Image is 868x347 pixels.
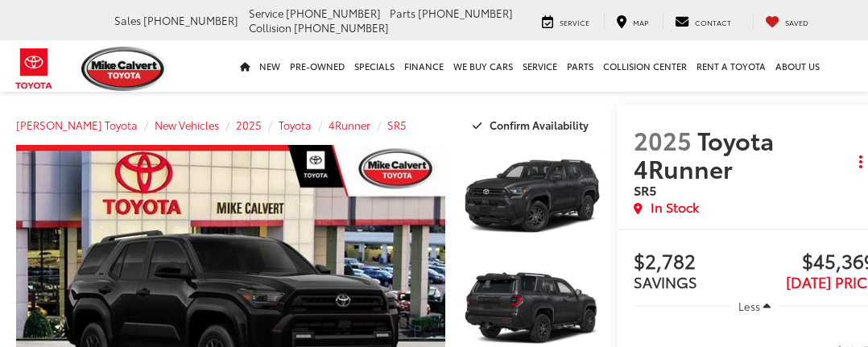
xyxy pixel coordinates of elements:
span: Toyota 4Runner [634,122,774,185]
span: Map [633,17,648,27]
img: Mike Calvert Toyota [81,47,167,91]
a: Service [530,14,601,29]
span: [PHONE_NUMBER] [294,20,389,35]
button: Confirm Availability [464,111,601,139]
span: Contact [695,17,731,27]
a: Map [604,14,660,29]
button: Less [730,291,779,320]
a: [PERSON_NAME] Toyota [16,118,138,132]
a: 4Runner [329,118,370,132]
span: Confirm Availability [490,118,589,132]
span: Parts [390,6,415,20]
a: Rent a Toyota [692,40,771,92]
a: Service [518,40,562,92]
a: Toyota [279,118,312,132]
span: Collision [249,20,291,35]
span: Saved [785,17,808,27]
span: [PHONE_NUMBER] [286,6,381,20]
a: 2025 [236,118,262,132]
a: About Us [771,40,825,92]
span: Service [249,6,283,20]
span: [PHONE_NUMBER] [418,6,513,20]
a: Parts [562,40,598,92]
span: dropdown dots [859,155,862,168]
a: New [254,40,285,92]
a: WE BUY CARS [448,40,518,92]
a: New Vehicles [155,118,219,132]
a: SR5 [387,118,407,132]
span: 2025 [634,122,692,157]
a: Contact [663,14,743,29]
span: Sales [114,13,141,27]
a: Finance [399,40,448,92]
a: Specials [349,40,399,92]
span: Service [560,17,589,27]
span: $2,782 [634,250,754,275]
span: Less [738,299,760,313]
a: Pre-Owned [285,40,349,92]
a: Home [235,40,254,92]
span: SR5 [634,180,656,199]
a: Expand Photo 1 [463,145,601,248]
a: My Saved Vehicles [753,14,820,29]
img: 2025 Toyota 4Runner SR5 [462,144,603,250]
span: SAVINGS [634,271,697,292]
img: Toyota [4,43,64,95]
span: In Stock [651,198,699,217]
span: [PHONE_NUMBER] [143,13,238,27]
a: Collision Center [598,40,692,92]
